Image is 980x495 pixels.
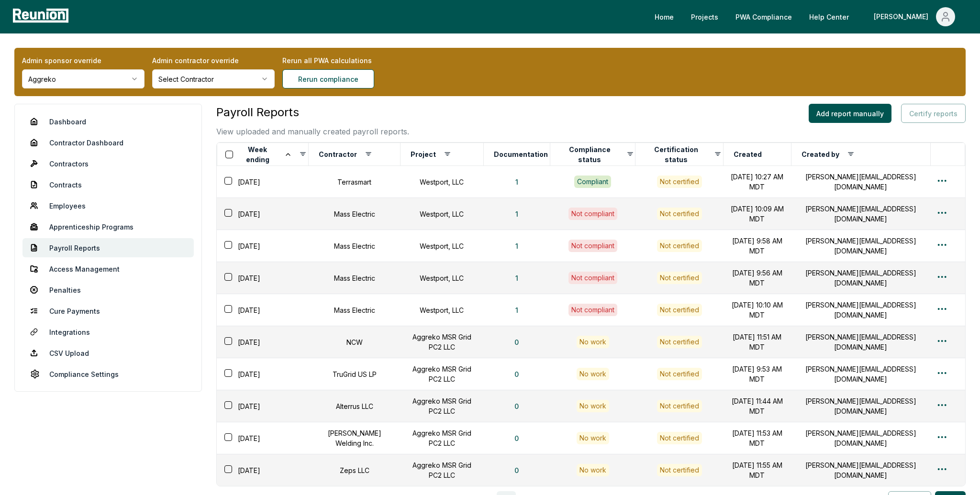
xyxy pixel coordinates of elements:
[22,154,194,173] a: Contractors
[657,304,702,316] button: Not certified
[401,166,484,198] td: Westport, LLC
[22,196,194,215] a: Employees
[223,175,308,189] div: [DATE]
[223,271,308,285] div: [DATE]
[401,326,484,358] td: Aggreko MSR Grid PC2 LLC
[568,208,617,220] div: Not compliant
[22,55,145,66] label: Admin sponsor override
[223,463,308,477] div: [DATE]
[22,259,194,278] a: Access Management
[791,230,930,262] td: [PERSON_NAME][EMAIL_ADDRESS][DOMAIN_NAME]
[791,358,930,390] td: [PERSON_NAME][EMAIL_ADDRESS][DOMAIN_NAME]
[22,301,194,320] a: Cure Payments
[657,464,702,476] button: Not certified
[657,208,702,220] button: Not certified
[22,280,194,299] a: Penalties
[508,172,526,191] button: 1
[401,358,484,390] td: Aggreko MSR Grid PC2 LLC
[791,326,930,358] td: [PERSON_NAME][EMAIL_ADDRESS][DOMAIN_NAME]
[22,133,194,152] a: Contractor Dashboard
[802,7,857,26] a: Help Center
[401,294,484,326] td: Westport, LLC
[401,454,484,486] td: Aggreko MSR Grid PC2 LLC
[724,422,791,454] td: [DATE] 11:53 AM MDT
[724,198,791,230] td: [DATE] 10:09 AM MDT
[800,145,841,164] button: Created by
[657,240,702,252] button: Not certified
[657,272,702,284] button: Not certified
[577,464,609,476] div: No work
[308,326,400,358] td: NCW
[724,166,791,198] td: [DATE] 10:27 AM MDT
[223,303,308,317] div: [DATE]
[507,332,526,352] button: 0
[223,367,308,381] div: [DATE]
[401,262,484,294] td: Westport, LLC
[657,368,702,380] button: Not certified
[724,358,791,390] td: [DATE] 9:53 AM MDT
[507,429,526,448] button: 0
[574,176,611,188] div: Compliant
[223,207,308,221] div: [DATE]
[791,454,930,486] td: [PERSON_NAME][EMAIL_ADDRESS][DOMAIN_NAME]
[22,322,194,341] a: Integrations
[558,145,621,164] button: Compliance status
[223,239,308,253] div: [DATE]
[22,112,194,131] a: Dashboard
[683,7,726,26] a: Projects
[22,364,194,384] a: Compliance Settings
[22,238,194,257] a: Payroll Reports
[724,294,791,326] td: [DATE] 10:10 AM MDT
[282,69,374,88] button: Rerun compliance
[216,104,409,121] h3: Payroll Reports
[657,176,702,188] button: Not certified
[152,55,275,66] label: Admin contractor override
[308,198,400,230] td: Mass Electric
[647,7,681,26] a: Home
[216,126,409,137] p: View uploaded and manually created payroll reports.
[308,294,400,326] td: Mass Electric
[508,204,526,223] button: 1
[568,240,617,252] div: Not compliant
[657,400,702,412] button: Not certified
[791,294,930,326] td: [PERSON_NAME][EMAIL_ADDRESS][DOMAIN_NAME]
[577,432,609,444] div: No work
[317,145,359,164] button: Contractor
[791,390,930,422] td: [PERSON_NAME][EMAIL_ADDRESS][DOMAIN_NAME]
[22,217,194,236] a: Apprenticeship Programs
[809,104,891,123] button: Add report manually
[568,304,617,316] div: Not compliant
[401,230,484,262] td: Westport, LLC
[223,431,308,445] div: [DATE]
[492,145,550,164] button: Documentation
[22,175,194,194] a: Contracts
[657,336,702,348] button: Not certified
[724,230,791,262] td: [DATE] 9:58 AM MDT
[507,364,526,384] button: 0
[308,262,400,294] td: Mass Electric
[866,7,963,26] button: [PERSON_NAME]
[657,432,702,444] div: Not certified
[308,166,400,198] td: Terrasmart
[508,300,526,319] button: 1
[728,7,800,26] a: PWA Compliance
[508,268,526,287] button: 1
[724,390,791,422] td: [DATE] 11:44 AM MDT
[401,422,484,454] td: Aggreko MSR Grid PC2 LLC
[644,145,709,164] button: Certification status
[223,335,308,349] div: [DATE]
[507,396,526,416] button: 0
[223,399,308,413] div: [DATE]
[308,358,400,390] td: TruGrid US LP
[724,326,791,358] td: [DATE] 11:51 AM MDT
[724,262,791,294] td: [DATE] 9:56 AM MDT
